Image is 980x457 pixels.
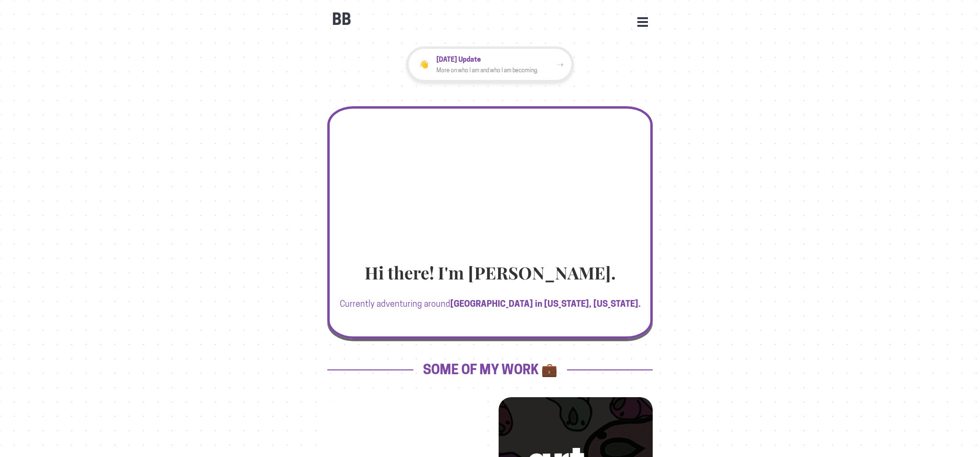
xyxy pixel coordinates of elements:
div: 👋 [416,57,432,72]
a: Hi there! I'm [PERSON_NAME].Currently adventuring around[GEOGRAPHIC_DATA] in [US_STATE], [US_STATE]. [327,106,653,339]
b: [GEOGRAPHIC_DATA] in [US_STATE], [US_STATE]. [450,299,641,309]
p: [DATE] Update [436,54,557,65]
h2: Some of my work 💼 [327,363,653,377]
div: ➝ [557,57,564,72]
p: More on who I am and who I am becoming. [436,66,557,75]
a: Currently adventuring around [340,299,641,309]
button: Open Menu [637,17,648,26]
h1: Hi there! I'm [PERSON_NAME]. [337,263,643,282]
b: BB [332,10,351,29]
a: 👋[DATE] UpdateMore on who I am and who I am becoming.➝ [327,46,653,82]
